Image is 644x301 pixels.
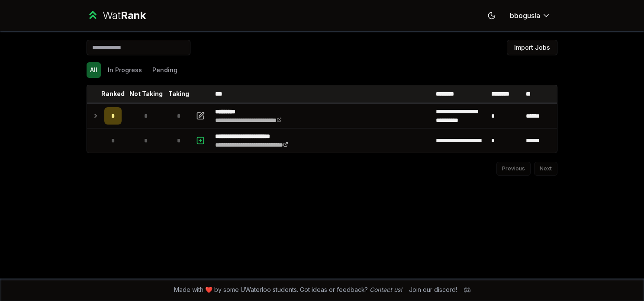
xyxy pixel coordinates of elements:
button: In Progress [104,62,145,78]
button: Pending [149,62,181,78]
p: Ranked [101,90,125,98]
button: Import Jobs [507,40,557,55]
div: Wat [103,9,146,22]
span: Made with ❤️ by some UWaterloo students. Got ideas or feedback? [174,285,402,294]
span: Rank [121,9,146,22]
div: Join our discord! [409,285,457,294]
button: bbogusla [503,8,557,23]
span: bbogusla [510,10,540,21]
p: Taking [168,90,189,98]
a: WatRank [87,9,146,22]
p: Not Taking [129,90,163,98]
button: All [87,62,101,78]
a: Contact us! [370,286,402,293]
